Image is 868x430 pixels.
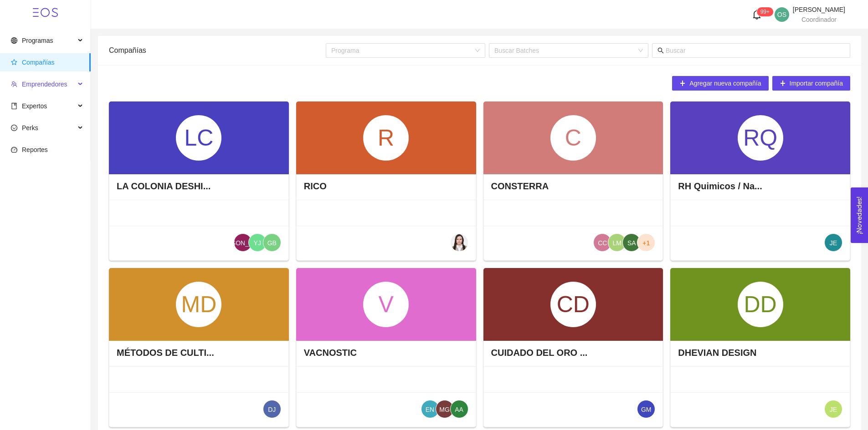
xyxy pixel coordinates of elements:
span: AA [455,400,463,419]
span: JE [830,400,837,419]
input: Buscar [666,46,845,56]
span: team [11,81,17,87]
button: plusAgregar nueva compañía [672,76,768,91]
span: OS [777,7,786,22]
span: Agregar nueva compañía [689,78,761,88]
span: GB [267,234,277,252]
span: plus [679,80,686,87]
span: MG [439,400,450,419]
h4: VACNOSTIC [304,346,357,359]
span: GM [641,400,652,419]
div: V [363,282,409,327]
div: LC [176,115,221,161]
div: R [363,115,409,161]
button: Open Feedback Widget [851,187,868,243]
h4: CONSTERRA [491,180,549,192]
span: search [657,47,664,54]
h4: RICO [304,180,327,192]
h4: CUIDADO DEL ORO ... [491,346,588,359]
h4: LA COLONIA DESHI... [117,180,211,192]
div: C [550,115,596,161]
img: 1614897654366-Foto-2699874-Priscila%20Terrazas.jpg [451,234,468,251]
span: Importar compañía [790,78,843,88]
span: Perks [22,124,38,132]
span: LM [613,234,621,252]
div: MD [176,282,221,327]
span: Compañías [22,59,55,66]
span: SA [627,234,636,252]
div: Compañías [109,37,326,63]
h4: MÉTODOS DE CULTI... [117,346,214,359]
span: +1 [642,234,650,252]
sup: 6437 [757,7,773,16]
div: DD [738,282,783,327]
span: YJ [254,234,261,252]
span: Emprendedores [22,81,67,88]
span: Expertos [22,102,47,110]
span: global [11,37,17,44]
span: Coordinador [801,16,837,23]
span: book [11,103,17,109]
span: [PERSON_NAME] [793,6,845,13]
div: RQ [738,115,783,161]
div: CD [550,282,596,327]
button: plusImportar compañía [772,76,851,91]
span: dashboard [11,147,17,153]
span: Programas [22,37,53,44]
span: EN [426,400,434,419]
span: star [11,59,17,66]
span: bell [752,10,762,20]
span: Reportes [22,146,48,153]
span: DJ [268,400,276,419]
span: [PERSON_NAME] [216,234,269,252]
span: smile [11,125,17,131]
h4: DHEVIAN DESIGN [678,346,756,359]
span: JE [830,234,837,252]
span: CC [598,234,607,252]
h4: RH Quimicos / Na... [678,180,762,192]
span: plus [780,80,786,87]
